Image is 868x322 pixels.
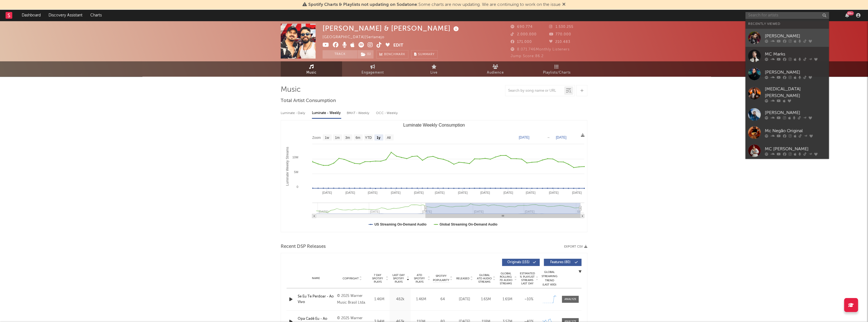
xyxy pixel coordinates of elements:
[455,297,474,302] div: [DATE]
[18,10,45,21] a: Dashboard
[403,123,465,127] text: Luminate Weekly Consumption
[765,127,826,134] div: Mc Negão Original
[549,191,559,194] text: [DATE]
[393,42,403,49] button: Edit
[362,69,384,76] span: Engagement
[356,136,360,140] text: 6m
[556,135,566,139] text: [DATE]
[347,108,370,118] div: BMAT - Weekly
[403,61,465,77] a: Live
[391,297,409,302] div: 482k
[281,61,342,77] a: Music
[549,40,570,44] span: 210.483
[440,222,498,226] text: Global Streaming On-Demand Audio
[376,108,398,118] div: OCC - Weekly
[511,48,570,51] span: 8.071.746 Monthly Listeners
[547,135,550,139] text: →
[526,191,535,194] text: [DATE]
[294,170,298,174] text: 5M
[298,294,334,305] div: Se Eu Te Perdoar - Ao Vivo
[745,105,829,124] a: [PERSON_NAME]
[377,136,380,140] text: 1y
[487,69,504,76] span: Audience
[297,185,298,188] text: 0
[391,273,406,284] span: Last Day Spotify Plays
[498,272,513,285] span: Global Rolling 7D Audio Streams
[458,191,468,194] text: [DATE]
[477,297,495,302] div: 1.65M
[502,259,540,266] button: Originals(155)
[298,276,334,280] div: Name
[526,61,587,77] a: Playlists/Charts
[748,21,826,27] div: Recently Viewed
[342,277,358,280] span: Copyright
[384,51,405,58] span: Benchmark
[430,69,438,76] span: Live
[411,50,438,59] button: Summary
[370,273,385,284] span: 7 Day Spotify Plays
[433,297,452,302] div: 64
[306,69,317,76] span: Music
[765,86,826,99] div: [MEDICAL_DATA][PERSON_NAME]
[745,12,829,19] input: Search for artists
[745,47,829,65] a: MC Marks
[477,273,492,284] span: Global ATD Audio Streams
[765,146,826,152] div: MC [PERSON_NAME]
[765,69,826,76] div: [PERSON_NAME]
[281,120,587,232] svg: Luminate Weekly Consumption
[562,3,566,7] span: Dismiss
[323,24,460,33] div: [PERSON_NAME] & [PERSON_NAME]
[323,50,357,59] button: Track
[412,273,427,284] span: ATD Spotify Plays
[845,13,849,18] button: 99+
[357,50,374,59] span: ( 1 )
[543,69,571,76] span: Playlists/Charts
[433,274,449,282] span: Spotify Popularity
[45,10,86,21] a: Discovery Assistant
[547,261,573,264] span: Features ( 80 )
[498,297,517,302] div: 1.65M
[322,191,332,194] text: [DATE]
[745,29,829,47] a: [PERSON_NAME]
[511,25,533,29] span: 690.774
[335,136,340,140] text: 1m
[292,156,298,159] text: 10M
[323,34,391,41] div: [GEOGRAPHIC_DATA] | Sertanejo
[281,243,326,250] span: Recent DSP Releases
[312,136,321,140] text: Zoom
[387,136,391,140] text: All
[418,53,435,56] span: Summary
[505,89,564,93] input: Search by song name or URL
[745,65,829,83] a: [PERSON_NAME]
[520,297,538,302] div: ~ 10 %
[745,83,829,105] a: [MEDICAL_DATA][PERSON_NAME]
[541,270,558,287] div: Global Streaming Trend (Last 60D)
[435,191,445,194] text: [DATE]
[847,11,854,15] div: 99 +
[308,3,417,7] span: Spotify Charts & Playlists not updating on Sodatone
[414,191,424,194] text: [DATE]
[564,245,587,248] button: Export CSV
[511,33,537,36] span: 2.000.000
[370,297,388,302] div: 1.46M
[456,277,469,280] span: Released
[391,191,401,194] text: [DATE]
[511,54,544,58] span: Jump Score: 86.2
[345,136,350,140] text: 3m
[365,136,372,140] text: YTD
[765,51,826,57] div: MC Marks
[745,124,829,142] a: Mc Negão Original
[577,210,584,213] text: Se…
[312,108,341,118] div: Luminate - Weekly
[337,293,367,306] div: © 2025 Warner Music Brasil Ltda.
[358,50,374,59] button: (1)
[519,135,529,139] text: [DATE]
[325,136,329,140] text: 1w
[281,108,306,118] div: Luminate - Daily
[544,259,581,266] button: Features(80)
[503,191,513,194] text: [DATE]
[765,109,826,116] div: [PERSON_NAME]
[506,261,531,264] span: Originals ( 155 )
[549,25,573,29] span: 1.530.255
[465,61,526,77] a: Audience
